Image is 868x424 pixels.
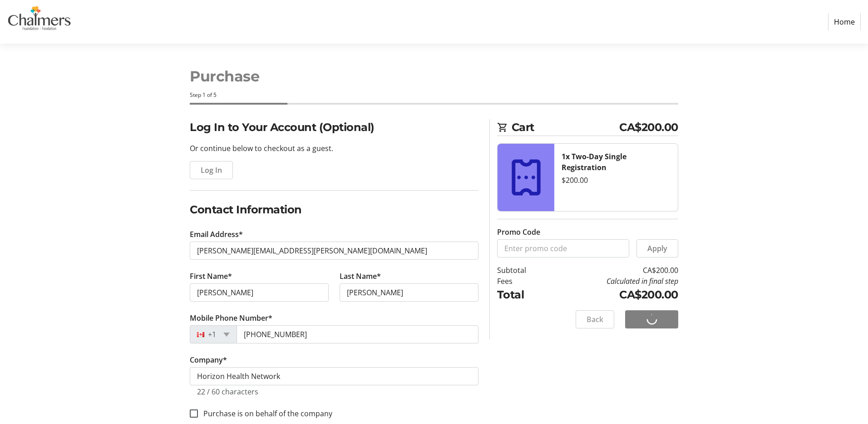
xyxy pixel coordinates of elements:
[7,4,72,40] img: Chalmers Foundation's Logo
[549,287,678,303] td: CA$200.00
[512,119,620,136] span: Cart
[340,271,381,282] label: Last Name*
[190,202,478,218] h2: Contact Information
[190,143,478,154] p: Or continue below to checkout as a guest.
[190,66,678,87] h1: Purchase
[197,387,258,397] tr-character-limit: 22 / 60 characters
[549,276,678,287] td: Calculated in final step
[636,239,678,257] button: Apply
[497,239,629,257] input: Enter promo code
[828,13,861,30] a: Home
[562,151,626,172] strong: 1x Two-Day Single Registration
[497,265,549,276] td: Subtotal
[198,408,332,419] label: Purchase is on behalf of the company
[237,325,478,343] input: (506) 234-5678
[190,161,233,179] button: Log In
[190,271,232,282] label: First Name*
[497,276,549,287] td: Fees
[190,91,678,99] div: Step 1 of 5
[647,243,667,254] span: Apply
[549,265,678,276] td: CA$200.00
[620,119,679,136] span: CA$200.00
[190,229,243,240] label: Email Address*
[190,354,227,365] label: Company *
[497,227,540,237] label: Promo Code
[201,165,222,176] span: Log In
[497,287,549,303] td: Total
[190,313,272,323] label: Mobile Phone Number*
[562,175,671,186] div: $200.00
[190,119,478,136] h2: Log In to Your Account (Optional)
